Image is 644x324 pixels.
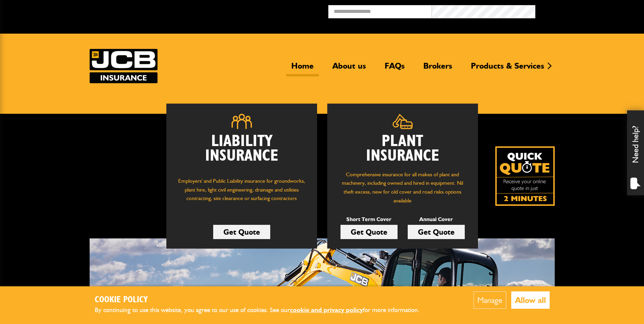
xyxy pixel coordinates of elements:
a: About us [327,61,371,76]
a: Get your insurance quote isn just 2-minutes [495,146,555,206]
a: FAQs [380,61,410,76]
button: Broker Login [535,5,639,16]
a: Home [286,61,319,76]
h2: Plant Insurance [337,134,468,163]
a: Get Quote [408,225,465,239]
p: Comprehensive insurance for all makes of plant and machinery, including owned and hired in equipm... [337,170,468,205]
p: Short Term Cover [341,215,398,224]
h2: Liability Insurance [177,134,307,170]
button: Allow all [511,291,550,309]
a: JCB Insurance Services [90,49,158,83]
img: Quick Quote [495,146,555,206]
a: Get Quote [341,225,398,239]
p: By continuing to use this website, you agree to our use of cookies. See our for more information. [95,305,431,316]
p: Annual Cover [408,215,465,224]
a: Products & Services [466,61,549,76]
h2: Cookie Policy [95,295,431,305]
a: Get Quote [213,225,270,239]
a: cookie and privacy policy [290,306,363,314]
img: JCB Insurance Services logo [90,49,158,83]
div: Need help? [627,110,644,195]
button: Manage [474,291,506,309]
p: Employers' and Public Liability insurance for groundworks, plant hire, light civil engineering, d... [177,177,307,209]
a: Brokers [418,61,457,76]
